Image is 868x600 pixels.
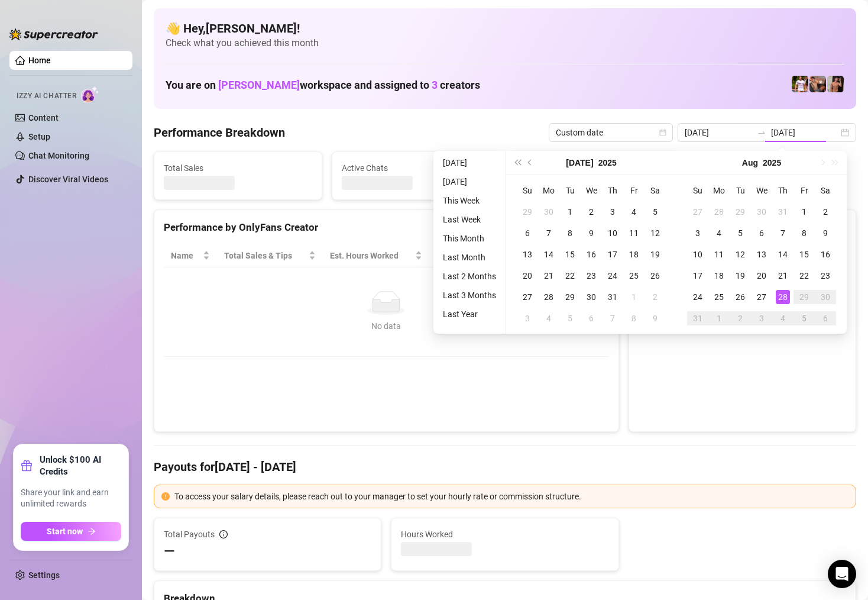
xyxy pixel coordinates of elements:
[432,79,438,91] span: 3
[792,76,808,92] img: Hector
[154,459,856,475] h4: Payouts for [DATE] - [DATE]
[28,570,60,580] a: Settings
[28,175,108,184] a: Discover Viral Videos
[218,79,300,91] span: [PERSON_NAME]
[401,528,608,541] span: Hours Worked
[161,492,170,501] span: exclamation-circle
[219,530,228,538] span: info-circle
[21,487,121,510] span: Share your link and earn unlimited rewards
[517,249,592,262] span: Chat Conversion
[47,527,83,536] span: Start now
[520,162,668,175] span: Messages Sent
[164,162,312,175] span: Total Sales
[81,86,99,103] img: AI Chatter
[174,490,848,503] div: To access your salary details, please reach out to your manager to set your hourly rate or commis...
[154,124,285,141] h4: Performance Breakdown
[40,454,121,478] strong: Unlock $100 AI Credits
[166,37,844,50] span: Check what you achieved this month
[164,220,609,236] div: Performance by OnlyFans Creator
[556,124,666,141] span: Custom date
[9,28,98,40] img: logo-BBDzfeDw.svg
[757,128,766,137] span: swap-right
[429,244,510,267] th: Sales / Hour
[28,56,51,65] a: Home
[828,560,856,588] div: Open Intercom Messenger
[639,220,846,236] div: Sales by OnlyFans Creator
[166,79,480,92] h1: You are on workspace and assigned to creators
[757,128,766,137] span: to
[809,76,826,92] img: Osvaldo
[176,320,597,333] div: No data
[21,522,121,541] button: Start nowarrow-right
[164,244,217,267] th: Name
[28,132,50,141] a: Setup
[510,244,608,267] th: Chat Conversion
[28,151,89,160] a: Chat Monitoring
[685,126,752,139] input: Start date
[164,542,175,561] span: —
[88,527,96,536] span: arrow-right
[342,162,490,175] span: Active Chats
[164,528,215,541] span: Total Payouts
[771,126,838,139] input: End date
[217,244,323,267] th: Total Sales & Tips
[171,249,200,262] span: Name
[330,249,413,262] div: Est. Hours Worked
[436,249,493,262] span: Sales / Hour
[827,76,844,92] img: Zach
[28,113,59,122] a: Content
[166,20,844,37] h4: 👋 Hey, [PERSON_NAME] !
[17,91,76,102] span: Izzy AI Chatter
[224,249,306,262] span: Total Sales & Tips
[21,460,33,472] span: gift
[659,129,666,136] span: calendar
